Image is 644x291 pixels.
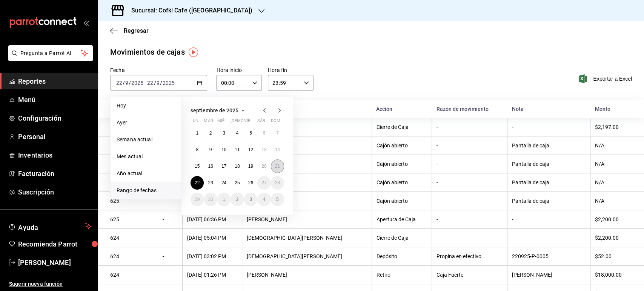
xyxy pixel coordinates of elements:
label: Fecha [110,67,207,73]
abbr: 25 de septiembre de 2025 [235,180,240,185]
abbr: 27 de septiembre de 2025 [261,180,266,185]
span: / [123,80,125,86]
div: Pantalla de caja [512,198,586,204]
abbr: 15 de septiembre de 2025 [195,164,200,169]
div: [PERSON_NAME] [247,216,367,222]
input: -- [147,80,154,86]
div: - [437,179,503,185]
div: - [512,235,586,241]
abbr: miércoles [217,118,224,126]
abbr: sábado [257,118,265,126]
div: Movimientos de cajas [110,46,185,58]
button: 1 de octubre de 2025 [217,193,231,206]
div: $2,200.00 [595,216,632,222]
abbr: martes [204,118,213,126]
button: 6 de septiembre de 2025 [257,126,271,140]
abbr: 29 de septiembre de 2025 [195,197,200,202]
abbr: 5 de septiembre de 2025 [249,130,252,136]
button: 7 de septiembre de 2025 [271,126,284,140]
div: [DATE] 05:04 PM [187,235,237,241]
button: 13 de septiembre de 2025 [257,143,271,156]
abbr: 13 de septiembre de 2025 [261,147,266,152]
div: $52.00 [595,253,632,259]
span: - [144,80,146,86]
button: 4 de septiembre de 2025 [231,126,244,140]
abbr: 16 de septiembre de 2025 [208,164,213,169]
div: $2,197.00 [595,124,632,130]
div: Retiro [377,272,427,278]
div: - [437,142,503,149]
abbr: 21 de septiembre de 2025 [275,164,280,169]
abbr: 24 de septiembre de 2025 [221,180,226,185]
div: Nota [512,106,586,112]
div: 624 [110,253,153,259]
div: Pantalla de caja [512,161,586,167]
a: Pregunta a Parrot AI [5,55,93,63]
button: 22 de septiembre de 2025 [191,176,204,190]
span: Ayer [117,119,175,127]
button: 1 de septiembre de 2025 [191,126,204,140]
abbr: viernes [244,118,250,126]
label: Hora fin [268,67,314,73]
button: 21 de septiembre de 2025 [271,159,284,173]
label: Hora inicio [216,67,262,73]
button: Exportar a Excel [580,74,632,83]
button: 3 de septiembre de 2025 [217,126,231,140]
abbr: lunes [191,118,198,126]
abbr: domingo [271,118,280,126]
span: Personal [18,132,92,142]
button: 26 de septiembre de 2025 [244,176,257,190]
div: [DATE] 03:02 PM [187,253,237,259]
div: - [437,124,503,130]
button: 18 de septiembre de 2025 [231,159,244,173]
button: Pregunta a Parrot AI [8,45,93,61]
div: Depósito [377,253,427,259]
button: 2 de octubre de 2025 [231,193,244,206]
button: 2 de septiembre de 2025 [204,126,217,140]
div: - [163,253,178,259]
abbr: jueves [231,118,275,126]
button: 9 de septiembre de 2025 [204,143,217,156]
button: 11 de septiembre de 2025 [231,143,244,156]
span: / [154,80,156,86]
div: 625 [110,198,153,204]
abbr: 4 de octubre de 2025 [263,197,265,202]
span: Hoy [117,102,175,110]
abbr: 9 de septiembre de 2025 [209,147,212,152]
button: 25 de septiembre de 2025 [231,176,244,190]
div: $18,000.00 [595,272,632,278]
div: Caja Fuerte [437,272,503,278]
div: - [437,235,503,241]
button: Regresar [110,27,149,34]
button: 10 de septiembre de 2025 [217,143,231,156]
div: Apertura de Caja [377,216,427,222]
div: 625 [110,216,153,222]
span: septiembre de 2025 [191,107,238,113]
div: Razón de movimiento [436,106,503,112]
span: Facturación [18,168,92,179]
button: 3 de octubre de 2025 [244,193,257,206]
button: 4 de octubre de 2025 [257,193,271,206]
div: [DATE] 06:36 PM [187,216,237,222]
span: Semana actual [117,136,175,144]
div: [PERSON_NAME] [512,272,586,278]
button: 5 de octubre de 2025 [271,193,284,206]
button: 17 de septiembre de 2025 [217,159,231,173]
abbr: 10 de septiembre de 2025 [221,147,226,152]
abbr: 7 de septiembre de 2025 [276,130,279,136]
div: $2,200.00 [595,235,632,241]
span: Menú [18,95,92,105]
button: 23 de septiembre de 2025 [204,176,217,190]
div: 220925-P-0005 [512,253,586,259]
span: Año actual [117,170,175,178]
span: Sugerir nueva función [9,280,92,288]
button: 15 de septiembre de 2025 [191,159,204,173]
img: Tooltip marker [189,47,198,57]
span: Mes actual [117,153,175,161]
abbr: 26 de septiembre de 2025 [248,180,253,185]
abbr: 14 de septiembre de 2025 [275,147,280,152]
button: open_drawer_menu [83,20,89,26]
abbr: 20 de septiembre de 2025 [261,164,266,169]
div: 624 [110,272,153,278]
